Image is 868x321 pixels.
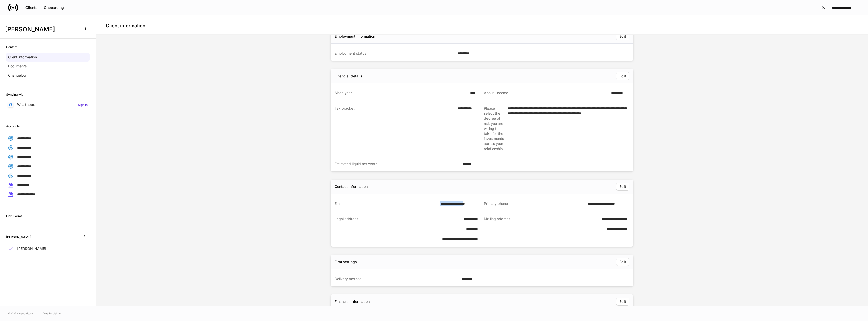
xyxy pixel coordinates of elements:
[616,298,629,306] button: Edit
[335,276,459,281] div: Delivery method
[8,55,37,60] p: Client information
[6,45,17,50] h6: Content
[335,259,357,264] div: Firm settings
[335,184,368,189] div: Contact information
[484,216,589,242] div: Mailing address
[6,92,24,97] h6: Syncing with
[484,201,585,206] div: Primary phone
[335,216,426,242] div: Legal address
[335,201,437,206] div: Email
[616,72,629,80] button: Edit
[335,51,455,56] div: Employment status
[6,214,22,218] h6: Firm Forms
[6,235,31,239] h6: [PERSON_NAME]
[44,6,64,9] div: Onboarding
[335,106,454,151] div: Tax bracket
[106,23,145,29] h4: Client information
[17,102,35,107] p: Wealthbox
[8,73,26,78] p: Changelog
[8,64,27,69] p: Documents
[43,311,62,315] a: Data Disclaimer
[17,246,46,251] p: [PERSON_NAME]
[616,183,629,191] button: Edit
[619,35,626,38] div: Edit
[78,102,88,107] h6: Sign in
[6,62,90,71] a: Documents
[6,124,20,129] h6: Accounts
[8,311,33,315] span: © 2025 OneAdvisory
[619,260,626,264] div: Edit
[335,73,362,79] div: Financial details
[6,244,90,253] a: [PERSON_NAME]
[619,300,626,303] div: Edit
[335,90,467,95] div: Since year
[619,185,626,188] div: Edit
[6,53,90,62] a: Client information
[5,25,78,33] h3: [PERSON_NAME]
[616,258,629,266] button: Edit
[484,90,608,95] div: Annual income
[619,74,626,78] div: Edit
[25,6,37,9] div: Clients
[6,71,90,80] a: Changelog
[616,32,629,40] button: Edit
[484,106,504,151] div: Please select the degree of risk you are willing to take for the investments across your relation...
[22,4,41,12] button: Clients
[41,4,67,12] button: Onboarding
[335,299,370,304] div: Financial information
[335,161,459,166] div: Estimated liquid net worth
[6,100,90,109] a: WealthboxSign in
[335,34,375,39] div: Employment information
